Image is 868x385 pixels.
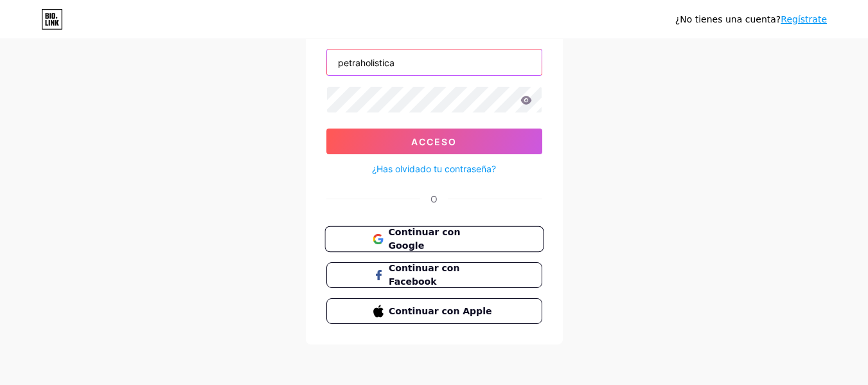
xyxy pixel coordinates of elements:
[389,306,492,316] font: Continuar con Apple
[327,49,542,75] input: Nombre de usuario
[372,163,496,174] font: ¿Has olvidado tu contraseña?
[324,226,544,253] button: Continuar con Google
[430,193,438,204] font: O
[389,263,459,287] font: Continuar con Facebook
[781,14,827,24] a: Regístrate
[326,226,542,252] a: Continuar con Google
[411,136,457,147] font: Acceso
[326,129,542,154] button: Acceso
[372,162,496,175] a: ¿Has olvidado tu contraseña?
[326,262,542,288] button: Continuar con Facebook
[675,14,781,24] font: ¿No tienes una cuenta?
[326,298,542,324] button: Continuar con Apple
[388,227,460,251] font: Continuar con Google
